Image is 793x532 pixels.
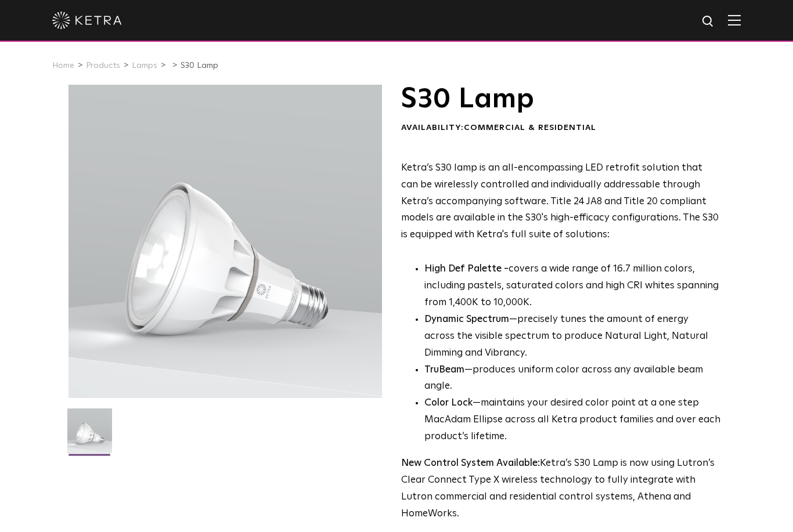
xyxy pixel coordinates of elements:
img: ketra-logo-2019-white [52,12,122,29]
li: —produces uniform color across any available beam angle. [424,362,721,396]
strong: Color Lock [424,398,473,408]
a: Lamps [132,61,157,70]
p: covers a wide range of 16.7 million colors, including pastels, saturated colors and high CRI whit... [424,261,721,312]
strong: New Control System Available: [401,458,540,468]
img: search icon [701,15,716,29]
div: Availability: [401,122,721,134]
span: Commercial & Residential [464,124,596,132]
a: Products [86,61,120,70]
a: Home [52,61,74,70]
strong: TruBeam [424,365,464,375]
h1: S30 Lamp [401,85,721,114]
strong: High Def Palette - [424,264,509,274]
li: —maintains your desired color point at a one step MacAdam Ellipse across all Ketra product famili... [424,395,721,446]
li: —precisely tunes the amount of energy across the visible spectrum to produce Natural Light, Natur... [424,312,721,362]
a: S30 Lamp [181,61,218,70]
img: Hamburger%20Nav.svg [728,15,741,26]
strong: Dynamic Spectrum [424,314,509,324]
img: S30-Lamp-Edison-2021-Web-Square [67,408,112,462]
p: Ketra’s S30 Lamp is now using Lutron’s Clear Connect Type X wireless technology to fully integrat... [401,455,721,523]
span: Ketra’s S30 lamp is an all-encompassing LED retrofit solution that can be wirelessly controlled a... [401,163,719,240]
